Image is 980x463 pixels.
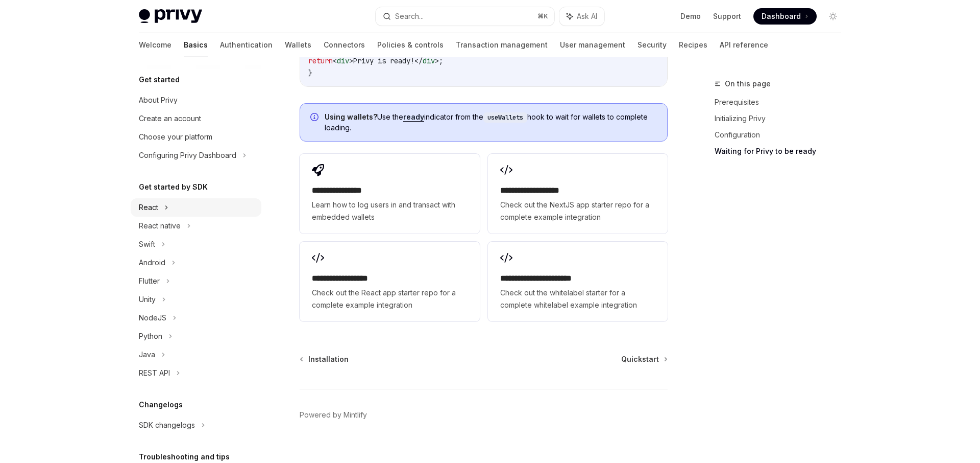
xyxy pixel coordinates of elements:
[403,112,424,122] a: ready
[139,312,166,324] div: NodeJS
[423,56,435,65] span: div
[337,56,349,65] span: div
[139,74,180,86] h5: Get started
[139,330,162,342] div: Python
[131,91,261,109] a: About Privy
[131,128,261,146] a: Choose your platform
[310,113,321,123] svg: Info
[300,154,479,234] a: **** **** **** *Learn how to log users in and transact with embedded wallets
[139,131,212,143] div: Choose your platform
[577,11,597,21] span: Ask AI
[439,56,443,65] span: ;
[139,33,171,57] a: Welcome
[300,242,479,321] a: **** **** **** ***Check out the React app starter repo for a complete example integration
[139,367,170,379] div: REST API
[377,33,444,57] a: Policies & controls
[488,154,668,234] a: **** **** **** ****Check out the NextJS app starter repo for a complete example integration
[139,257,165,269] div: Android
[680,11,701,21] a: Demo
[435,56,439,65] span: >
[715,94,849,110] a: Prerequisites
[220,33,273,57] a: Authentication
[139,201,158,214] div: React
[308,354,349,364] span: Installation
[333,56,337,65] span: <
[713,11,741,21] a: Support
[537,12,548,20] span: ⌘ K
[679,33,707,57] a: Recipes
[483,112,527,123] code: useWallets
[414,56,423,65] span: </
[300,410,367,420] a: Powered by Mintlify
[139,149,236,161] div: Configuring Privy Dashboard
[139,451,230,463] h5: Troubleshooting and tips
[312,199,467,223] span: Learn how to log users in and transact with embedded wallets
[560,33,625,57] a: User management
[456,33,548,57] a: Transaction management
[621,354,667,364] a: Quickstart
[139,293,156,306] div: Unity
[139,181,208,193] h5: Get started by SDK
[715,127,849,143] a: Configuration
[139,220,181,232] div: React native
[395,10,424,22] div: Search...
[131,109,261,128] a: Create an account
[753,8,817,25] a: Dashboard
[500,287,655,311] span: Check out the whitelabel starter for a complete whitelabel example integration
[139,419,195,431] div: SDK changelogs
[308,56,333,65] span: return
[725,78,771,90] span: On this page
[825,8,841,25] button: Toggle dark mode
[500,199,655,223] span: Check out the NextJS app starter repo for a complete example integration
[139,399,183,411] h5: Changelogs
[139,112,201,125] div: Create an account
[301,354,349,364] a: Installation
[139,94,178,106] div: About Privy
[308,68,312,78] span: }
[376,7,554,26] button: Search...⌘K
[139,275,160,287] div: Flutter
[285,33,311,57] a: Wallets
[715,143,849,159] a: Waiting for Privy to be ready
[720,33,768,57] a: API reference
[349,56,353,65] span: >
[139,349,155,361] div: Java
[139,238,155,250] div: Swift
[184,33,208,57] a: Basics
[762,11,801,21] span: Dashboard
[715,110,849,127] a: Initializing Privy
[621,354,659,364] span: Quickstart
[353,56,414,65] span: Privy is ready!
[638,33,667,57] a: Security
[325,112,377,121] strong: Using wallets?
[325,112,657,133] span: Use the indicator from the hook to wait for wallets to complete loading.
[139,9,202,24] img: light logo
[488,242,668,321] a: **** **** **** **** ***Check out the whitelabel starter for a complete whitelabel example integra...
[559,7,604,26] button: Ask AI
[312,287,467,311] span: Check out the React app starter repo for a complete example integration
[324,33,365,57] a: Connectors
